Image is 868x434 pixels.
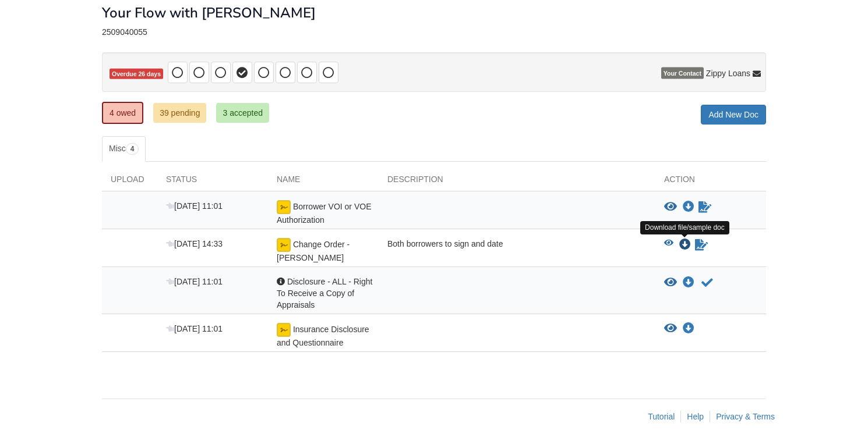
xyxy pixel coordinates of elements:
[716,412,775,421] a: Privacy & Terms
[268,173,379,191] div: Name
[664,323,677,335] button: View Insurance Disclosure and Questionnaire
[277,202,371,225] span: Borrower VOI or VOE Authorization
[216,103,269,123] a: 3 accepted
[102,136,146,162] a: Misc
[683,278,694,287] a: Download Disclosure - ALL - Right To Receive a Copy of Appraisals
[277,200,291,214] img: Ready for you to esign
[687,412,704,421] a: Help
[277,240,350,262] span: Change Order - [PERSON_NAME]
[277,238,291,252] img: esign
[166,277,223,286] span: [DATE] 11:01
[102,5,316,20] h1: Your Flow with [PERSON_NAME]
[701,105,766,124] a: Add New Doc
[379,238,655,264] div: Both borrowers to sign and date
[379,173,655,191] div: Description
[697,200,712,214] a: Sign Form
[153,103,206,123] a: 39 pending
[655,173,766,191] div: Action
[694,238,709,252] a: Waiting for your co-borrower to e-sign
[664,239,673,251] button: View Change Order - Ruiz
[706,67,750,79] span: Zippy Loans
[102,102,143,124] a: 4 owed
[683,202,694,212] a: Download Borrower VOI or VOE Authorization
[102,27,766,37] div: 2509040055
[277,277,372,310] span: Disclosure - ALL - Right To Receive a Copy of Appraisals
[277,325,369,347] span: Insurance Disclosure and Questionnaire
[664,277,677,289] button: View Disclosure - ALL - Right To Receive a Copy of Appraisals
[126,143,139,155] span: 4
[166,201,223,211] span: [DATE] 11:01
[102,173,157,191] div: Upload
[640,221,729,234] div: Download file/sample doc
[648,412,675,421] a: Tutorial
[166,324,223,333] span: [DATE] 11:01
[661,67,704,79] span: Your Contact
[277,323,291,337] img: esign
[157,173,268,191] div: Status
[679,240,691,250] a: Download Change Order - Ruiz
[664,201,677,213] button: View Borrower VOI or VOE Authorization
[166,239,223,248] span: [DATE] 14:33
[110,69,163,80] span: Overdue 26 days
[700,276,714,290] button: Acknowledge receipt of document
[683,324,694,333] a: Download Insurance Disclosure and Questionnaire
